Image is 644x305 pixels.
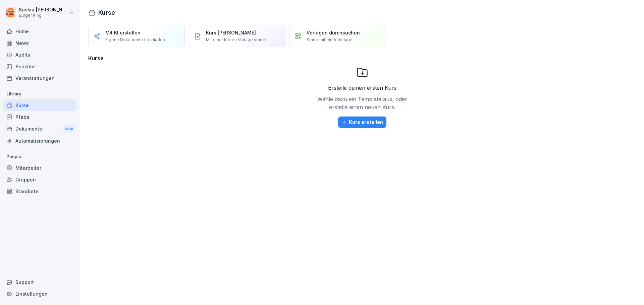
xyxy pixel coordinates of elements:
[307,37,353,43] p: Starte mit einer Vorlage
[206,37,268,43] p: Mit einer leeren Vorlage starten
[3,162,76,174] a: Mitarbeiter
[3,276,76,288] div: Support
[3,111,76,123] a: Pfade
[3,99,76,111] a: Kurse
[328,84,396,92] p: Erstelle deinen ersten Kurs
[315,95,409,111] p: Wähle dazu ein Template aus, oder erstelle einen neuen Kurs.
[3,185,76,197] a: Standorte
[3,288,76,300] a: Einstellungen
[19,7,68,13] p: Saskia [PERSON_NAME]
[3,135,76,147] a: Automatisierungen
[3,61,76,72] a: Berichte
[98,8,115,17] h1: Kurse
[63,125,74,133] div: New
[19,13,68,18] p: Burger King
[88,54,636,62] h3: Kurse
[307,29,360,36] p: Vorlagen durchsuchen
[3,123,76,135] a: DokumenteNew
[3,174,76,185] a: Gruppen
[3,37,76,49] a: News
[105,37,165,43] p: Eigene Dokumente hochladen
[341,119,383,126] div: Kurs erstellen
[3,89,76,99] p: Library
[3,151,76,162] p: People
[206,29,256,36] p: Kurs [PERSON_NAME]
[338,117,386,128] button: Kurs erstellen
[3,49,76,61] a: Audits
[3,123,76,135] div: Dokumente
[3,25,76,37] a: Home
[3,72,76,84] a: Veranstaltungen
[105,29,141,36] p: Mit KI erstellen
